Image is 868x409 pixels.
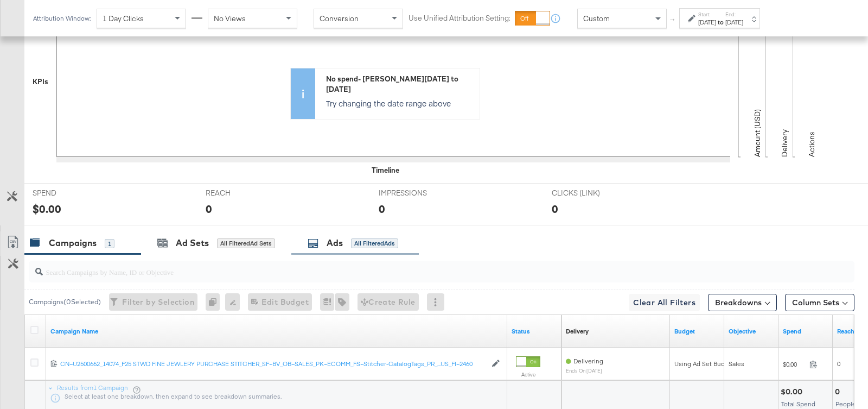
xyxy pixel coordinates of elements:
[33,15,91,22] div: Attribution Window:
[674,360,735,368] div: Using Ad Set Budget
[516,371,540,378] label: Active
[326,74,474,94] div: No spend - [PERSON_NAME][DATE] to [DATE]
[33,201,61,217] div: $0.00
[674,327,720,336] a: The maximum amount you're willing to spend on your ads, on average each day or over the lifetime ...
[716,18,725,26] strong: to
[409,13,510,23] label: Use Unified Attribution Setting:
[566,327,589,336] div: Delivery
[573,357,603,365] span: Delivering
[105,239,114,249] div: 1
[103,14,144,23] span: 1 Day Clicks
[566,368,603,374] sub: ends on [DATE]
[835,387,843,397] div: 0
[698,18,716,27] div: [DATE]
[566,327,589,336] a: Reflects the ability of your Ad Campaign to achieve delivery based on ad states, schedule and bud...
[725,18,743,27] div: [DATE]
[214,14,246,23] span: No Views
[320,14,359,23] span: Conversion
[379,201,385,217] div: 0
[552,201,558,217] div: 0
[217,238,275,248] div: All Filtered Ad Sets
[206,293,225,311] div: 0
[668,18,678,22] span: ↑
[781,400,815,408] span: Total Spend
[729,327,774,336] a: Your campaign's objective.
[327,237,343,249] div: Ads
[708,294,777,311] button: Breakdowns
[379,188,460,198] span: IMPRESSIONS
[552,188,633,198] span: CLICKS (LINK)
[729,360,744,368] span: Sales
[783,327,828,336] a: The total amount spent to date.
[176,237,209,249] div: Ad Sets
[512,327,557,336] a: Shows the current state of your Ad Campaign.
[629,294,700,311] button: Clear All Filters
[633,296,695,310] span: Clear All Filters
[206,188,287,198] span: REACH
[60,360,486,369] a: CN~U2500662_14074_F25 STWD FINE JEWLERY PURCHASE STITCHER_SF~BV_OB~SALES_PK~ECOMM_FS~Stitcher-Cat...
[50,327,503,336] a: Your campaign name.
[698,11,716,18] label: Start:
[33,188,114,198] span: SPEND
[725,11,743,18] label: End:
[837,360,840,368] span: 0
[60,360,486,368] div: CN~U2500662_14074_F25 STWD FINE JEWLERY PURCHASE STITCHER_SF~BV_OB~SALES_PK~ECOMM_FS~Stitcher-Cat...
[43,257,780,278] input: Search Campaigns by Name, ID or Objective
[49,237,97,249] div: Campaigns
[351,238,398,248] div: All Filtered Ads
[783,360,805,368] span: $0.00
[583,14,610,23] span: Custom
[206,201,212,217] div: 0
[785,294,854,311] button: Column Sets
[835,400,856,408] span: People
[29,297,101,307] div: Campaigns ( 0 Selected)
[781,387,806,397] div: $0.00
[326,98,474,109] p: Try changing the date range above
